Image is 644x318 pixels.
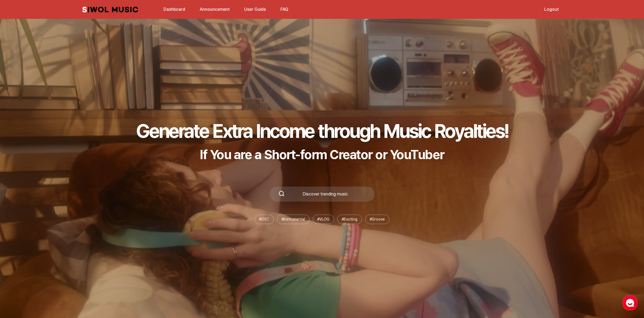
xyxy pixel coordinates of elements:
a: Logout [541,4,562,15]
h1: Generate Extra Income through Music Royalties! [136,119,508,142]
p: If You are a Short-form Creator or YouTuber [136,147,508,162]
li: # Exciting [337,215,362,224]
button: FAQ [277,3,291,16]
li: # OST [255,215,274,224]
a: Announcement [197,4,233,15]
div: Discover trending music [285,192,366,196]
li: # VLOG [313,215,334,224]
li: # Groove [365,215,389,224]
a: User Guide [241,4,269,15]
li: # Instrumental [277,215,309,224]
a: Dashboard [160,4,188,15]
